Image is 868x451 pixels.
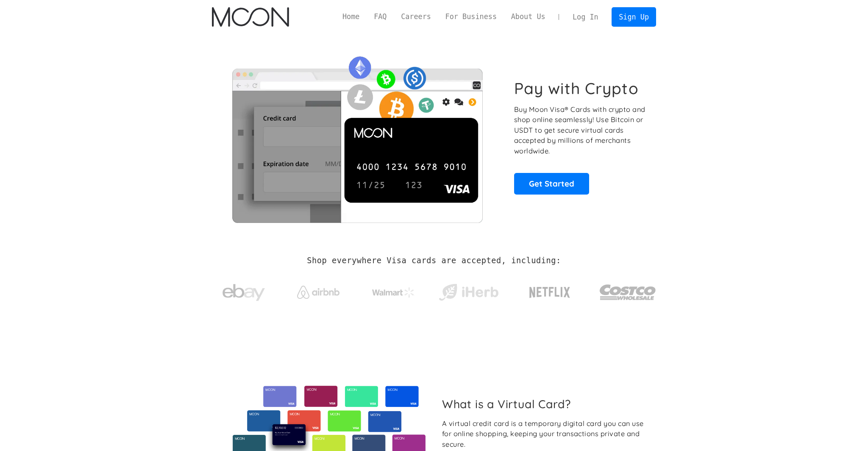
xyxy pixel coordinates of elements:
h2: Shop everywhere Visa cards are accepted, including: [307,256,561,265]
p: Buy Moon Visa® Cards with crypto and shop online seamlessly! Use Bitcoin or USDT to get secure vi... [514,104,647,156]
h1: Pay with Crypto [514,79,639,98]
a: About Us [504,11,553,22]
img: ebay [223,279,265,306]
img: Airbnb [297,286,339,299]
h2: What is a Virtual Card? [442,397,649,411]
img: iHerb [437,281,500,303]
a: FAQ [367,11,394,22]
img: Costco [599,276,656,308]
a: Walmart [362,279,425,302]
a: Home [335,11,367,22]
img: Moon Cards let you spend your crypto anywhere Visa is accepted. [212,50,502,223]
a: For Business [438,11,504,22]
a: home [212,7,289,27]
img: Moon Logo [212,7,289,27]
a: Netflix [512,273,588,307]
img: Netflix [529,282,571,303]
a: Costco [599,268,656,312]
a: Log In [565,8,605,26]
img: Walmart [372,287,415,298]
a: iHerb [437,273,500,308]
a: ebay [212,271,275,310]
a: Sign Up [612,7,656,26]
a: Careers [394,11,438,22]
a: Get Started [514,173,589,194]
a: Airbnb [287,277,350,303]
div: A virtual credit card is a temporary digital card you can use for online shopping, keeping your t... [442,418,649,450]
